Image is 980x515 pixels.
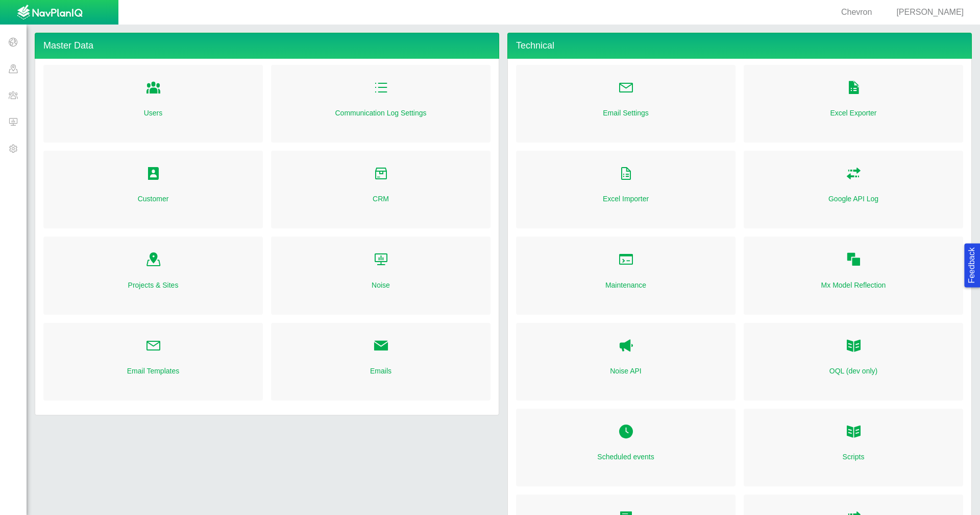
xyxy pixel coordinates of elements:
div: Noise API Noise API [516,323,736,401]
div: Folder Open Icon Scripts [744,409,963,486]
a: Folder Open Icon [846,77,862,100]
a: Excel Exporter [830,108,876,118]
div: Folder Open Icon Excel Exporter [744,65,963,143]
a: Users [144,108,163,118]
div: Folder Open Icon Communication Log Settings [271,65,491,143]
a: Folder Open Icon [846,421,862,443]
a: Folder Open Icon [373,77,389,100]
h4: Master Data [35,33,499,59]
div: Folder Open Icon Noise [271,237,491,314]
div: Folder Open Icon CRM [271,151,491,228]
div: Folder Open Icon Email Settings [516,65,736,143]
div: Folder Open Icon Excel Importer [516,151,736,228]
a: Mx Model Reflection [821,280,886,290]
h4: Technical [507,33,972,59]
a: Noise [372,280,390,290]
a: Folder Open Icon [846,249,862,271]
div: Folder Open Icon Maintenance [516,237,736,314]
div: OQL OQL (dev only) [744,323,963,401]
a: CRM [373,194,389,204]
div: Folder Open Icon Email Templates [43,323,263,401]
a: Folder Open Icon [373,335,389,358]
a: Folder Open Icon [373,163,389,185]
a: Noise API [618,335,634,358]
a: Folder Open Icon [846,163,862,185]
a: Folder Open Icon [618,421,634,443]
span: [PERSON_NAME] [896,8,964,16]
span: Chevron [841,8,872,16]
a: OQL (dev only) [829,366,877,376]
a: Folder Open Icon [145,77,161,100]
a: Projects & Sites [128,280,179,290]
a: Folder Open Icon [618,249,634,271]
a: Email Templates [127,366,179,376]
a: Excel Importer [603,194,649,204]
div: Folder Open Icon Google API Log [744,151,963,228]
a: Google API Log [828,194,878,204]
a: Emails [370,366,391,376]
div: Folder Open Icon Customer [43,151,263,228]
div: Folder Open Icon Users [43,65,263,143]
a: Communication Log Settings [335,108,427,118]
a: Folder Open Icon [145,335,161,358]
div: Folder Open Icon Mx Model Reflection [744,237,963,314]
a: Folder Open Icon [618,163,634,185]
a: Maintenance [605,280,646,290]
a: Scheduled events [597,452,654,462]
a: Folder Open Icon [373,249,389,271]
img: UrbanGroupSolutionsTheme$USG_Images$logo.png [17,5,83,21]
a: Scripts [843,452,865,462]
a: Email Settings [603,108,648,118]
div: Folder Open Icon Scheduled events [516,409,736,486]
a: OQL [846,335,862,358]
a: Folder Open Icon [145,163,161,185]
button: Feedback [964,243,980,287]
div: [PERSON_NAME] [884,7,968,18]
a: Folder Open Icon [618,77,634,100]
div: Folder Open Icon Emails [271,323,491,401]
a: Customer [138,194,169,204]
a: Folder Open Icon [145,249,161,271]
a: Noise API [610,366,641,376]
div: Folder Open Icon Projects & Sites [43,237,263,314]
